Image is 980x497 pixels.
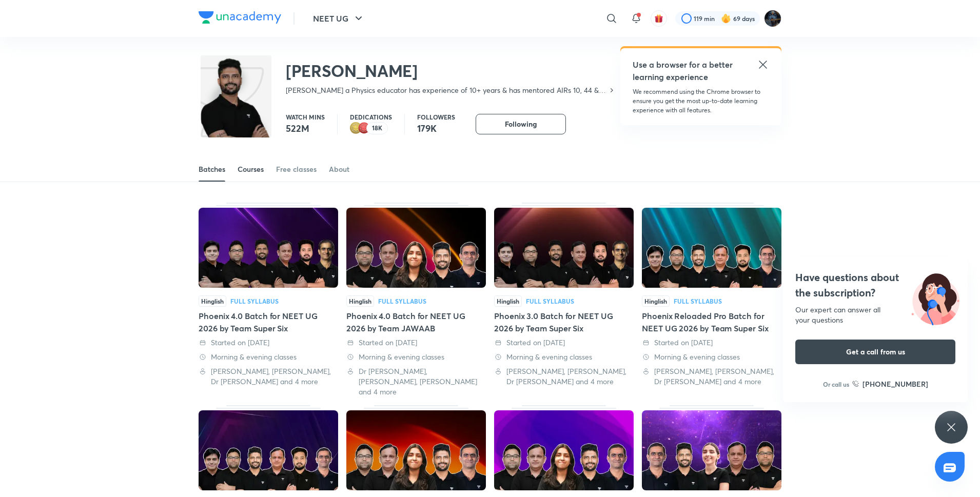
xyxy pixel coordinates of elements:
[642,203,781,397] div: Phoenix Reloaded Pro Batch for NEET UG 2026 by Team Super Six
[286,85,607,95] p: [PERSON_NAME] a Physics educator has experience of 10+ years & has mentored AIRs 10, 44 & many mo...
[651,10,667,27] button: avatar
[494,352,634,362] div: Morning & evening classes
[417,114,455,120] p: Followers
[307,8,371,29] button: NEET UG
[372,125,382,132] p: 18K
[642,337,781,348] div: Started on 17 Jul 2025
[199,366,338,387] div: Pranav Pundarik, Prateek Jain, Dr Amit Gupta and 4 more
[642,295,670,307] span: Hinglish
[346,337,486,348] div: Started on 31 Jul 2025
[238,164,264,174] div: Courses
[417,122,455,134] p: 179K
[346,295,374,307] span: Hinglish
[276,164,317,174] div: Free classes
[276,157,317,182] a: Free classes
[494,203,634,397] div: Phoenix 3.0 Batch for NEET UG 2026 by Team Super Six
[764,10,781,27] img: Purnima Sharma
[350,122,362,134] img: educator badge2
[642,352,781,362] div: Morning & evening classes
[721,13,731,24] img: streak
[852,379,928,389] a: [PHONE_NUMBER]
[286,122,325,134] p: 522M
[350,114,392,120] p: Dedications
[230,298,279,304] div: Full Syllabus
[795,270,955,301] h4: Have questions about the subscription?
[199,337,338,348] div: Started on 31 Jul 2025
[346,203,486,397] div: Phoenix 4.0 Batch for NEET UG 2026 by Team JAWAAB
[494,208,634,288] img: Thumbnail
[329,157,349,182] a: About
[329,164,349,174] div: About
[346,310,486,334] div: Phoenix 4.0 Batch for NEET UG 2026 by Team JAWAAB
[378,298,426,304] div: Full Syllabus
[199,295,226,307] span: Hinglish
[526,298,574,304] div: Full Syllabus
[238,157,264,182] a: Courses
[494,310,634,334] div: Phoenix 3.0 Batch for NEET UG 2026 by Team Super Six
[199,310,338,334] div: Phoenix 4.0 Batch for NEET UG 2026 by Team Super Six
[201,57,271,160] img: class
[795,340,955,364] button: Get a call from us
[199,352,338,362] div: Morning & evening classes
[642,410,781,490] img: Thumbnail
[494,295,522,307] span: Hinglish
[346,208,486,288] img: Thumbnail
[674,298,722,304] div: Full Syllabus
[633,87,769,115] p: We recommend using the Chrome browser to ensure you get the most up-to-date learning experience w...
[903,270,968,325] img: ttu_illustration_new.svg
[654,14,663,23] img: avatar
[494,366,634,387] div: Pranav Pundarik, Prateek Jain, Dr Amit Gupta and 4 more
[642,366,781,387] div: Pranav Pundarik, Prateek Jain, Dr Amit Gupta and 4 more
[346,410,486,490] img: Thumbnail
[199,157,225,182] a: Batches
[505,119,537,129] span: Following
[642,208,781,288] img: Thumbnail
[199,410,338,490] img: Thumbnail
[199,203,338,397] div: Phoenix 4.0 Batch for NEET UG 2026 by Team Super Six
[286,61,616,81] h2: [PERSON_NAME]
[863,379,928,389] h6: [PHONE_NUMBER]
[346,366,486,397] div: Dr S K Singh, Prateek Jain, Dr. Rakshita Singh and 4 more
[823,380,849,389] p: Or call us
[199,164,225,174] div: Batches
[199,11,281,26] a: Company Logo
[476,114,566,134] button: Following
[346,352,486,362] div: Morning & evening classes
[286,114,325,120] p: Watch mins
[358,122,370,134] img: educator badge1
[199,11,281,24] img: Company Logo
[199,208,338,288] img: Thumbnail
[642,310,781,334] div: Phoenix Reloaded Pro Batch for NEET UG 2026 by Team Super Six
[633,58,735,83] h5: Use a browser for a better learning experience
[494,337,634,348] div: Started on 17 Jul 2025
[494,410,634,490] img: Thumbnail
[795,305,955,325] div: Our expert can answer all your questions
